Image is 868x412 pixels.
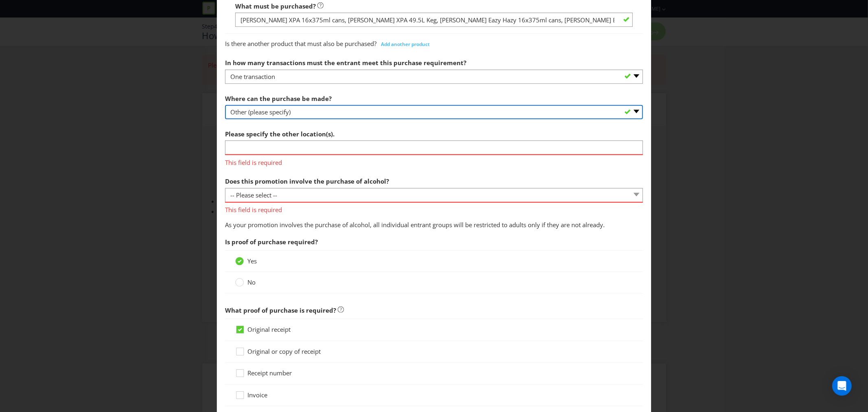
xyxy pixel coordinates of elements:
[832,376,852,396] div: Open Intercom Messenger
[225,39,376,48] span: Is there another product that must also be purchased?
[381,41,430,48] span: Add another product
[247,278,256,286] span: No
[247,257,257,265] span: Yes
[225,221,643,229] p: As your promotion involves the purchase of alcohol, all individual entrant groups will be restric...
[247,347,321,355] span: Original or copy of receipt
[225,177,389,185] span: Does this promotion involve the purchase of alcohol?
[225,203,643,215] span: This field is required
[225,59,466,67] span: In how many transactions must the entrant meet this purchase requirement?
[235,2,316,10] span: What must be purchased?
[247,391,267,399] span: Invoice
[376,38,434,50] button: Add another product
[247,325,291,333] span: Original receipt
[247,369,292,377] span: Receipt number
[225,130,335,138] span: Please specify the other location(s).
[225,238,318,246] span: Is proof of purchase required?
[225,306,336,314] span: What proof of purchase is required?
[225,94,332,103] span: Where can the purchase be made?
[235,13,633,27] input: Product name, number, size, model (as applicable)
[225,155,643,167] span: This field is required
